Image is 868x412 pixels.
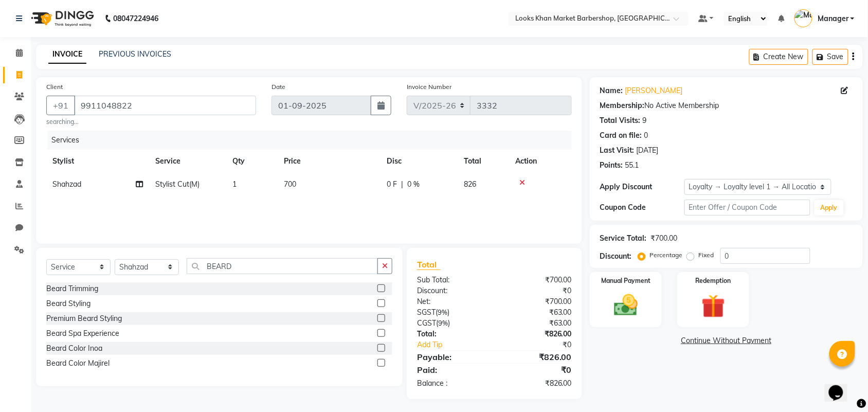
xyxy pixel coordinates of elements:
div: Beard Spa Experience [46,328,119,339]
th: Qty [226,150,278,173]
div: Premium Beard Styling [46,313,122,324]
button: Create New [749,49,808,65]
span: 700 [284,180,296,189]
div: Beard Color Inoa [46,343,102,354]
span: CGST [417,318,436,328]
div: ₹826.00 [494,378,580,389]
small: searching... [46,117,256,127]
span: Total [417,259,441,270]
div: ₹0 [509,339,580,350]
label: Client [46,82,63,92]
div: Balance : [409,378,495,389]
div: 9 [643,115,647,126]
th: Disc [381,150,458,173]
span: 9% [438,308,447,316]
img: logo [26,4,97,33]
a: PREVIOUS INVOICES [99,49,171,59]
th: Stylist [46,150,149,173]
div: Sub Total: [409,275,495,285]
div: ₹826.00 [494,329,580,339]
a: [PERSON_NAME] [625,85,683,96]
span: 1 [232,180,237,189]
div: Beard Trimming [46,283,98,294]
div: ₹700.00 [494,275,580,285]
label: Date [272,82,285,92]
label: Fixed [699,250,714,260]
div: Points: [600,160,623,171]
span: Shahzad [52,180,81,189]
div: Name: [600,85,623,96]
div: Apply Discount [600,182,684,192]
button: +91 [46,96,75,115]
span: 0 F [387,179,397,190]
div: 0 [644,130,648,141]
div: ₹63.00 [494,307,580,318]
a: Continue Without Payment [592,335,861,346]
label: Percentage [650,250,683,260]
img: _gift.svg [694,292,733,321]
img: _cash.svg [607,292,645,319]
label: Redemption [696,276,731,285]
input: Search or Scan [187,258,378,274]
button: Save [812,49,848,65]
img: Manager [794,9,812,27]
th: Service [149,150,226,173]
div: ₹0 [494,285,580,296]
div: 55.1 [625,160,639,171]
div: ₹826.00 [494,351,580,363]
span: SGST [417,308,436,317]
span: | [401,179,403,190]
div: Card on file: [600,130,642,141]
div: Coupon Code [600,202,684,213]
div: Service Total: [600,233,647,244]
div: ₹700.00 [494,296,580,307]
div: No Active Membership [600,100,853,111]
div: Net: [409,296,495,307]
div: [DATE] [637,145,659,156]
div: Beard Styling [46,298,91,309]
th: Price [278,150,381,173]
span: 9% [438,319,448,327]
input: Search by Name/Mobile/Email/Code [74,96,256,115]
th: Action [509,150,572,173]
button: Apply [815,200,844,216]
div: Total: [409,329,495,339]
span: Manager [818,13,848,24]
div: Services [47,131,580,150]
div: Payable: [409,351,495,363]
div: Membership: [600,100,645,111]
div: Discount: [409,285,495,296]
div: Beard Color Majirel [46,358,110,369]
div: ₹63.00 [494,318,580,329]
div: ( ) [409,307,495,318]
span: Stylist Cut(M) [155,180,200,189]
div: ( ) [409,318,495,329]
a: Add Tip [409,339,509,350]
span: 0 % [407,179,420,190]
div: ₹700.00 [651,233,678,244]
th: Total [458,150,509,173]
label: Manual Payment [601,276,650,285]
div: Paid: [409,364,495,376]
b: 08047224946 [113,4,158,33]
label: Invoice Number [407,82,451,92]
div: ₹0 [494,364,580,376]
iframe: chat widget [825,371,858,402]
span: 826 [464,180,476,189]
input: Enter Offer / Coupon Code [684,200,810,216]
div: Discount: [600,251,632,262]
div: Total Visits: [600,115,641,126]
a: INVOICE [48,45,86,64]
div: Last Visit: [600,145,635,156]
